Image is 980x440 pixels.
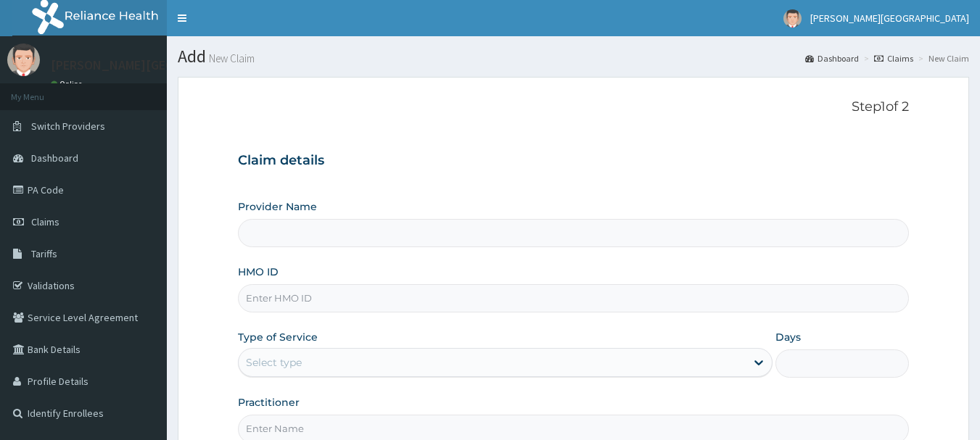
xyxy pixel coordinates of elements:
[783,9,802,28] img: User Image
[178,47,969,66] h1: Add
[238,153,910,169] h3: Claim details
[246,355,302,370] div: Select type
[31,120,105,133] span: Switch Providers
[238,284,910,312] input: Enter HMO ID
[238,265,279,279] label: HMO ID
[238,395,300,410] label: Practitioner
[238,199,317,214] label: Provider Name
[805,52,859,65] a: Dashboard
[51,79,86,89] a: Online
[206,53,255,64] small: New Claim
[31,215,59,228] span: Claims
[775,330,801,344] label: Days
[238,99,910,115] p: Step 1 of 2
[874,52,913,65] a: Claims
[810,12,969,25] span: [PERSON_NAME][GEOGRAPHIC_DATA]
[31,247,57,260] span: Tariffs
[7,43,40,76] img: User Image
[51,59,265,72] p: [PERSON_NAME][GEOGRAPHIC_DATA]
[31,151,78,165] span: Dashboard
[915,52,969,65] li: New Claim
[238,330,318,344] label: Type of Service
